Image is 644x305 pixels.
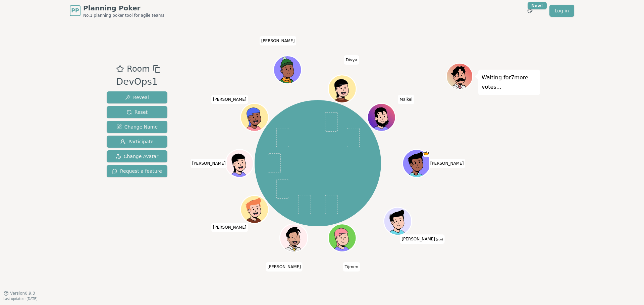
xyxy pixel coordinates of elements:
[528,2,547,9] div: New!
[107,106,167,118] button: Reset
[107,150,167,162] button: Change Avatar
[343,262,360,272] span: Click to change your name
[3,291,35,296] button: Version0.9.3
[71,7,79,15] span: PP
[3,297,38,301] span: Last updated: [DATE]
[398,94,414,104] span: Click to change your name
[107,91,167,103] button: Reveal
[107,165,167,177] button: Request a feature
[429,159,466,168] span: Click to change your name
[127,63,150,75] span: Room
[70,3,164,18] a: PPPlanning PokerNo.1 planning poker tool for agile teams
[116,75,160,89] div: DevOps1
[400,234,444,244] span: Click to change your name
[191,159,227,168] span: Click to change your name
[482,73,537,92] p: Waiting for 7 more votes...
[435,238,443,241] span: (you)
[260,36,297,45] span: Click to change your name
[211,223,248,232] span: Click to change your name
[549,5,574,17] a: Log in
[266,262,303,272] span: Click to change your name
[423,150,430,157] span: Yashvant is the host
[344,55,359,64] span: Click to change your name
[83,13,164,18] span: No.1 planning poker tool for agile teams
[524,5,536,17] button: New!
[125,94,149,101] span: Reveal
[107,121,167,133] button: Change Name
[116,63,124,75] button: Add as favourite
[120,138,154,145] span: Participate
[126,109,148,116] span: Reset
[10,291,35,296] span: Version 0.9.3
[107,136,167,148] button: Participate
[211,94,248,104] span: Click to change your name
[112,168,162,174] span: Request a feature
[83,3,164,13] span: Planning Poker
[116,124,158,130] span: Change Name
[384,208,411,234] button: Click to change your avatar
[116,153,159,160] span: Change Avatar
